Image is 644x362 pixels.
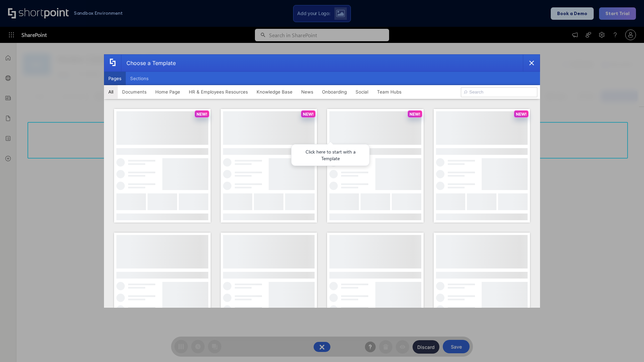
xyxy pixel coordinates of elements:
[104,54,540,308] div: template selector
[252,85,297,99] button: Knowledge Base
[151,85,184,99] button: Home Page
[410,112,420,117] p: NEW!
[104,85,118,99] button: All
[121,55,176,71] div: Choose a Template
[318,85,351,99] button: Onboarding
[351,85,373,99] button: Social
[104,72,126,85] button: Pages
[461,87,537,97] input: Search
[184,85,252,99] button: HR & Employees Resources
[118,85,151,99] button: Documents
[197,112,207,117] p: NEW!
[303,112,314,117] p: NEW!
[297,85,318,99] button: News
[126,72,153,85] button: Sections
[373,85,406,99] button: Team Hubs
[516,112,527,117] p: NEW!
[610,330,644,362] iframe: Chat Widget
